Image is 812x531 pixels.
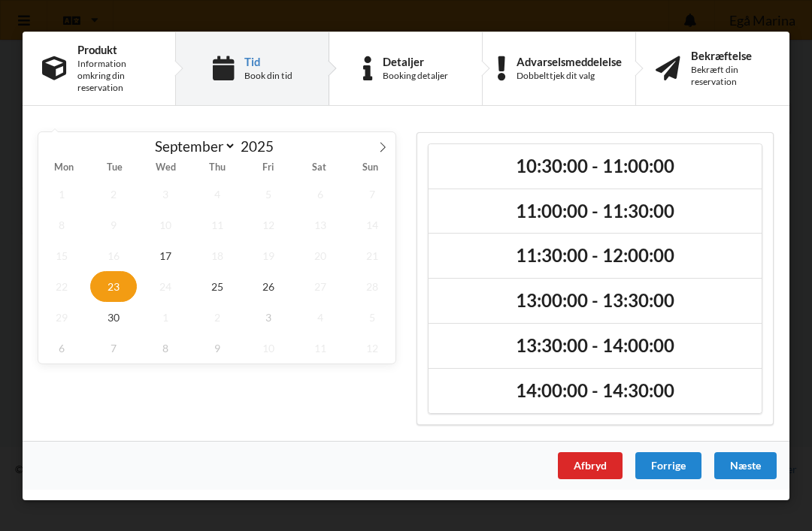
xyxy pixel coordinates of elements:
span: September 19, 2025 [246,240,292,270]
span: September 26, 2025 [246,270,292,301]
span: October 3, 2025 [246,301,292,332]
span: September 23, 2025 [90,270,137,301]
span: October 11, 2025 [297,332,344,363]
span: September 5, 2025 [246,178,292,209]
span: Mon [38,163,89,173]
span: September 8, 2025 [38,209,85,240]
span: September 13, 2025 [297,209,344,240]
h2: 11:30:00 - 12:00:00 [439,244,751,267]
div: Produkt [77,43,156,55]
span: September 9, 2025 [90,209,137,240]
span: September 2, 2025 [90,178,137,209]
span: September 21, 2025 [349,240,395,270]
span: September 14, 2025 [349,209,395,240]
span: October 7, 2025 [90,332,137,363]
span: October 1, 2025 [142,301,189,332]
span: Sun [344,163,395,173]
span: September 22, 2025 [38,270,85,301]
h2: 14:00:00 - 14:30:00 [439,379,751,403]
h2: 13:00:00 - 13:30:00 [439,289,751,312]
span: Tue [89,163,141,173]
span: September 20, 2025 [297,240,344,270]
span: October 2, 2025 [194,301,241,332]
h2: 13:30:00 - 14:00:00 [439,334,751,358]
span: September 6, 2025 [297,178,344,209]
div: Detaljer [383,55,448,67]
span: September 1, 2025 [38,178,85,209]
span: September 15, 2025 [38,240,85,270]
span: October 6, 2025 [38,332,85,363]
span: October 12, 2025 [349,332,395,363]
div: Book din tid [244,69,292,81]
span: October 8, 2025 [142,332,189,363]
span: October 9, 2025 [194,332,241,363]
select: Month [148,137,237,155]
div: Forrige [635,451,701,478]
span: September 28, 2025 [349,270,395,301]
span: September 27, 2025 [297,270,344,301]
span: Fri [242,163,293,173]
span: Wed [141,163,192,173]
span: September 7, 2025 [349,178,395,209]
span: October 4, 2025 [297,301,344,332]
span: October 10, 2025 [246,332,292,363]
span: September 25, 2025 [194,270,241,301]
span: September 17, 2025 [142,240,189,270]
span: September 10, 2025 [142,209,189,240]
div: Næste [714,451,777,478]
span: Thu [192,163,243,173]
span: September 30, 2025 [90,301,137,332]
div: Bekræftelse [691,49,770,61]
div: Dobbelttjek dit valg [517,69,622,81]
span: September 24, 2025 [142,270,189,301]
span: September 16, 2025 [90,240,137,270]
div: Tid [244,55,292,67]
span: October 5, 2025 [349,301,395,332]
input: Year [236,137,286,155]
span: September 18, 2025 [194,240,241,270]
span: September 4, 2025 [194,178,241,209]
div: Information omkring din reservation [77,57,156,93]
div: Bekræft din reservation [691,63,770,87]
span: September 12, 2025 [246,209,292,240]
div: Advarselsmeddelelse [517,55,622,67]
span: September 29, 2025 [38,301,85,332]
div: Afbryd [558,451,623,478]
h2: 11:00:00 - 11:30:00 [439,199,751,222]
h2: 10:30:00 - 11:00:00 [439,154,751,177]
span: Sat [293,163,344,173]
span: September 11, 2025 [194,209,241,240]
span: September 3, 2025 [142,178,189,209]
div: Booking detaljer [383,69,448,81]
